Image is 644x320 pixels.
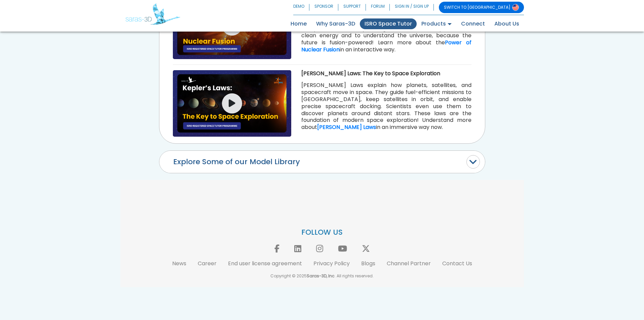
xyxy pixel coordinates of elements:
a: Career [198,260,217,267]
a: About Us [490,18,524,29]
b: Saras-3D, Inc [307,273,335,279]
a: SPONSOR [309,2,338,13]
button: Explore Some of our Model Library [159,151,485,173]
a: Privacy Policy [313,260,350,267]
b: [PERSON_NAME] Laws: The Key to Space Exploration [301,70,440,77]
a: Products [417,18,456,29]
a: Channel Partner [387,260,431,267]
a: Power of Nuclear Fusion [301,39,471,53]
a: SIGN IN / SIGN UP [390,2,434,13]
img: Kepler.png [173,70,292,137]
p: The Sun’s energy comes from nuclear fusion—hydrogen atoms fusing into helium, releasing immense p... [301,4,471,53]
a: [PERSON_NAME] Laws [317,123,376,131]
a: Contact Us [442,260,472,267]
a: Home [286,18,311,29]
p: FOLLOW US [125,228,519,237]
img: Saras 3D [125,3,180,25]
img: Switch to USA [512,4,519,11]
a: DEMO [293,2,309,13]
p: Copyright © 2025 . All rights reserved. [125,273,519,279]
a: Why Saras-3D [311,18,360,29]
p: [PERSON_NAME] Laws explain how planets, satellites, and spacecraft move in space. They guide fuel... [301,82,471,131]
a: Blogs [361,260,375,267]
a: SUPPORT [338,2,366,13]
a: SWITCH TO [GEOGRAPHIC_DATA] [439,2,524,13]
a: ISRO Space Tutor [360,18,417,29]
a: Connect [456,18,490,29]
a: End user license agreement [228,260,302,267]
a: News [172,260,186,267]
a: FORUM [366,2,390,13]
